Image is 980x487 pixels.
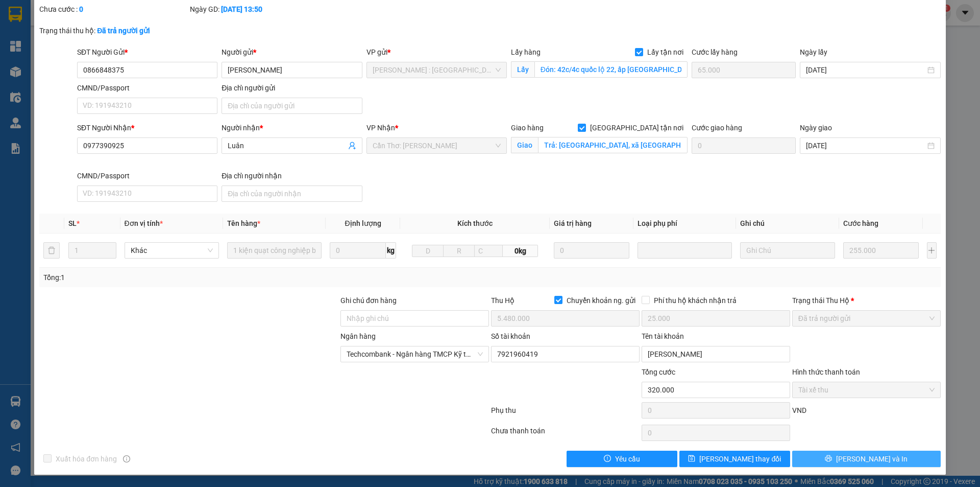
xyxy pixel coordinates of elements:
[77,170,217,181] div: CMND/Passport
[227,219,260,227] span: Tên hàng
[412,245,444,257] input: D
[798,311,935,326] span: Đã trả người gửi
[511,61,534,78] span: Lấy
[567,451,677,467] button: exclamation-circleYêu cầu
[511,48,541,56] span: Lấy hàng
[386,242,396,259] span: kg
[79,5,83,13] b: 0
[800,124,832,132] label: Ngày giao
[366,124,395,132] span: VP Nhận
[443,245,475,257] input: R
[534,61,688,78] input: Lấy tận nơi
[836,453,908,465] span: [PERSON_NAME] và In
[125,219,163,227] span: Đơn vị tính
[740,242,835,259] input: Ghi Chú
[511,124,544,132] span: Giao hàng
[77,47,217,58] div: SĐT Người Gửi
[792,295,941,306] div: Trạng thái Thu Hộ
[77,122,217,133] div: SĐT Người Nhận
[692,137,796,154] input: Cước giao hàng
[642,346,790,362] input: Tên tài khoản
[340,296,397,305] label: Ghi chú đơn hàng
[688,455,695,463] span: save
[373,62,501,78] span: Hồ Chí Minh : Kho Quận 12
[792,368,860,376] label: Hình thức thanh toán
[554,219,592,227] span: Giá trị hàng
[538,137,688,153] input: Giao tận nơi
[39,25,226,36] div: Trạng thái thu hộ:
[190,4,338,15] div: Ngày GD:
[604,455,611,463] span: exclamation-circle
[123,455,130,462] span: info-circle
[927,242,937,259] button: plus
[43,242,60,259] button: delete
[692,48,738,56] label: Cước lấy hàng
[792,406,806,414] span: VND
[222,170,362,181] div: Địa chỉ người nhận
[679,451,790,467] button: save[PERSON_NAME] thay đổi
[843,219,878,227] span: Cước hàng
[366,47,507,58] div: VP gửi
[373,138,501,153] span: Cần Thơ: Kho Ninh Kiều
[97,27,150,35] b: Đã trả người gửi
[490,405,641,423] div: Phụ thu
[222,122,362,133] div: Người nhận
[643,47,688,58] span: Lấy tận nơi
[806,64,925,76] input: Ngày lấy
[491,346,640,362] input: Số tài khoản
[798,382,935,398] span: Tài xế thu
[490,425,641,443] div: Chưa thanh toán
[227,242,322,259] input: VD: Bàn, Ghế
[792,451,941,467] button: printer[PERSON_NAME] và In
[131,243,213,258] span: Khác
[68,219,77,227] span: SL
[586,122,688,133] span: [GEOGRAPHIC_DATA] tận nơi
[633,214,736,234] th: Loại phụ phí
[347,346,483,362] span: Techcombank - Ngân hàng TMCP Kỹ thương Việt Nam
[340,332,376,340] label: Ngân hàng
[699,453,781,465] span: [PERSON_NAME] thay đổi
[491,296,514,305] span: Thu Hộ
[615,453,640,465] span: Yêu cầu
[825,455,832,463] span: printer
[221,5,262,13] b: [DATE] 13:50
[222,185,362,202] input: Địa chỉ của người nhận
[222,47,362,58] div: Người gửi
[650,295,741,306] span: Phí thu hộ khách nhận trả
[503,245,537,257] span: 0kg
[843,242,919,259] input: 0
[800,48,827,56] label: Ngày lấy
[692,124,742,132] label: Cước giao hàng
[39,4,188,15] div: Chưa cước :
[52,453,121,465] span: Xuất hóa đơn hàng
[474,245,503,257] input: C
[348,142,356,150] span: user-add
[222,82,362,94] div: Địa chỉ người gửi
[457,219,493,227] span: Kích thước
[43,272,378,283] div: Tổng: 1
[491,332,530,340] label: Số tài khoản
[340,310,489,327] input: Ghi chú đơn hàng
[806,140,925,151] input: Ngày giao
[642,368,675,376] span: Tổng cước
[692,62,796,78] input: Cước lấy hàng
[222,98,362,114] input: Địa chỉ của người gửi
[511,137,538,153] span: Giao
[345,219,381,227] span: Định lượng
[554,242,630,259] input: 0
[642,332,684,340] label: Tên tài khoản
[77,82,217,94] div: CMND/Passport
[736,214,839,234] th: Ghi chú
[562,295,640,306] span: Chuyển khoản ng. gửi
